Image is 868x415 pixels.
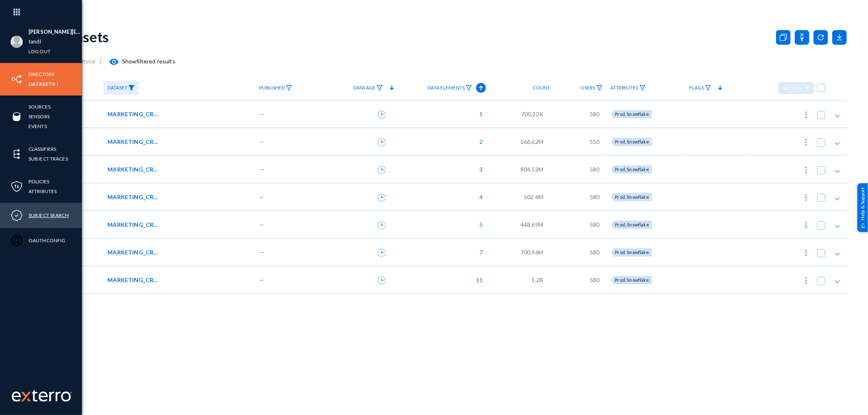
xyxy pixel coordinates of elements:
mat-icon: visibility [109,57,119,67]
span: Prod, Snowflake [615,139,649,144]
span: — [259,137,264,146]
a: Published [255,81,296,95]
span: 580 [590,248,599,256]
a: Data Age [349,81,387,95]
a: Flags [685,81,715,95]
span: MARKETING_CRM.DIM_INDIVIDUAL_PHONE_BCKUP1112 [107,165,162,174]
img: exterro-logo.svg [21,392,31,402]
img: icon-more.svg [802,276,810,285]
a: Subject Traces [28,154,68,163]
img: icon-more.svg [802,221,810,229]
span: MARKETING_CRM.DIM_INDIVIDUAL_DEMO [107,220,162,229]
span: 580 [590,110,599,118]
span: Dataset [107,85,127,91]
span: 580 [590,165,599,174]
img: icon-filter.svg [705,85,711,91]
img: icon-policies.svg [11,180,23,193]
span: Data Age [353,85,376,91]
span: Prod, Snowflake [615,277,649,282]
a: Classifiers [28,144,56,154]
img: icon-filter.svg [596,85,603,91]
span: 580 [590,220,599,229]
img: icon-sources.svg [11,111,23,123]
img: exterro-work-mark.svg [12,389,72,402]
span: 448.69M [520,220,543,229]
span: — [259,276,264,284]
span: 1.2B [532,276,544,284]
span: — [259,248,264,256]
span: 550 [590,137,599,146]
span: MARKETING_CRM.DIM_INDIVIDUAL_MERGE [107,110,162,118]
span: MARKETING_CRM.DIM_INDIVIDUAL_ADDRESS [107,248,162,256]
span: 3 [476,165,483,174]
span: Prod, Snowflake [615,111,649,117]
img: icon-inventory.svg [11,73,23,85]
img: icon-more.svg [802,249,810,257]
span: — [259,193,264,201]
span: 5 [476,220,483,229]
li: [PERSON_NAME][EMAIL_ADDRESS][DOMAIN_NAME] [28,27,82,37]
img: app launcher [4,3,29,21]
span: — [259,220,264,229]
a: tandl [28,37,41,46]
span: — [259,165,264,174]
span: Data Elements [428,85,465,91]
img: icon-oauth.svg [11,235,23,247]
span: 580 [590,193,599,201]
span: Count [533,85,550,91]
a: Users [577,81,607,95]
span: 11 [472,276,483,284]
a: Log out [28,47,50,56]
img: icon-more.svg [802,111,810,119]
a: OAuthConfig [28,236,65,245]
span: 804.53M [520,165,543,174]
img: icon-elements.svg [11,148,23,160]
span: MARKETING_CRM.DIM_INDIVIDUAL_EMAIL [107,193,162,201]
span: Published [259,85,285,91]
a: Data Elements [424,81,476,95]
span: Attributes [611,85,638,91]
img: icon-more.svg [802,138,810,146]
span: Flags [689,85,704,91]
span: Prod, Snowflake [615,167,649,172]
span: Prod, Snowflake [615,194,649,200]
a: Dataset [103,81,139,95]
img: icon-filter.svg [639,85,646,91]
img: icon-compliance.svg [11,209,23,222]
span: 700.96M [520,248,543,256]
span: Prod, Snowflake [615,222,649,227]
span: 2 [476,137,483,146]
span: 502.4M [524,193,543,201]
span: 1 [476,110,483,118]
a: Attributes [607,81,650,95]
span: MARKETING_CRM.DIM_INDIVIDUAL_PHONE [107,137,162,146]
img: icon-filter-filled.svg [128,85,135,91]
a: Subject Search [28,211,69,220]
img: icon-filter.svg [286,85,292,91]
div: Help & Support [857,183,868,232]
img: help_support.svg [860,223,866,228]
span: — [259,110,264,118]
img: icon-filter.svg [376,85,383,91]
span: 580 [590,276,599,284]
a: Attributes [28,187,57,196]
img: icon-filter.svg [466,85,472,91]
a: Directory [28,70,55,79]
span: 700.22K [521,110,543,118]
img: icon-more.svg [802,193,810,202]
span: Show filtered results [102,58,175,65]
a: Sources [28,102,50,111]
img: icon-more.svg [802,166,810,174]
img: blank-profile-picture.png [11,36,23,48]
a: Sensors [28,112,50,121]
a: Events [28,122,47,131]
span: 7 [476,248,483,256]
span: | [99,58,101,65]
span: Prod, Snowflake [615,250,649,255]
span: Users [581,85,595,91]
a: Policies [28,177,49,186]
span: 4 [476,193,483,201]
a: Datasets [28,79,55,89]
span: 566.62M [520,137,543,146]
span: MARKETING_CRM.DIM_INDIVIDUAL [107,276,162,284]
